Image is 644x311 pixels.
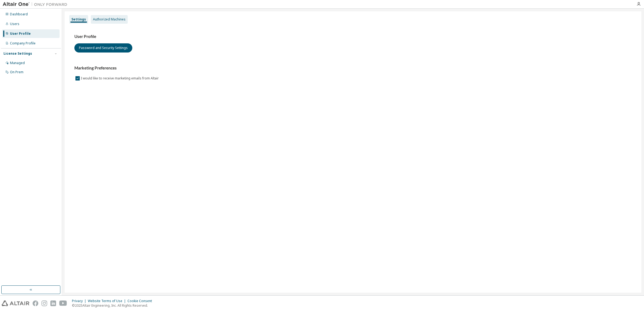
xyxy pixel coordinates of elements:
img: youtube.svg [59,300,67,306]
div: Company Profile [10,41,36,46]
label: I would like to receive marketing emails from Altair [81,75,160,82]
div: Authorized Machines [93,17,126,22]
button: Password and Security Settings [74,43,132,53]
div: User Profile [10,32,31,36]
div: Settings [71,17,86,22]
h3: Marketing Preferences [74,65,632,71]
div: Website Terms of Use [88,299,127,303]
div: License Settings [4,51,32,56]
div: Dashboard [10,12,28,16]
img: instagram.svg [41,300,47,306]
div: On Prem [10,70,23,74]
img: altair_logo.svg [2,300,29,306]
div: Managed [10,61,25,65]
div: Cookie Consent [127,299,155,303]
img: Altair One [3,2,70,7]
img: linkedin.svg [50,300,56,306]
p: © 2025 Altair Engineering, Inc. All Rights Reserved. [72,303,155,308]
img: facebook.svg [33,300,38,306]
div: Users [10,22,19,26]
h3: User Profile [74,34,632,39]
div: Privacy [72,299,88,303]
